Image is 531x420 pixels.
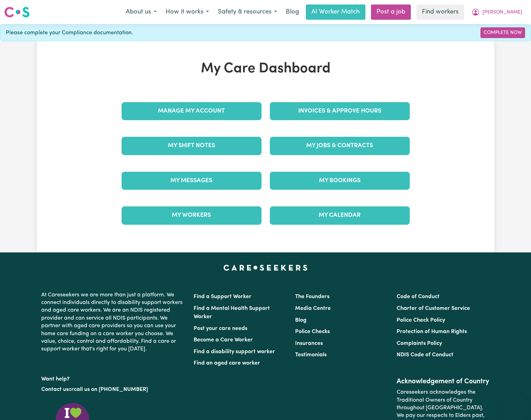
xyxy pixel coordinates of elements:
[194,294,251,300] a: Find a Support Worker
[371,5,411,20] a: Post a job
[194,360,260,366] a: Find an aged care worker
[306,5,365,20] a: AI Worker Match
[41,383,185,396] p: or
[397,352,453,358] a: NDIS Code of Conduct
[122,137,262,155] a: My Shift Notes
[41,387,69,392] a: Contact us
[295,352,327,358] a: Testimonials
[270,102,410,120] a: Invoices & Approve Hours
[295,306,331,311] a: Media Centre
[270,172,410,190] a: My Bookings
[213,5,282,19] button: Safety & resources
[194,306,270,320] a: Find a Mental Health Support Worker
[41,373,185,383] p: Want help?
[397,306,470,311] a: Charter of Customer Service
[6,29,133,37] span: Please complete your Compliance documentation.
[122,102,262,120] a: Manage My Account
[416,5,464,20] a: Find workers
[122,172,262,190] a: My Messages
[295,318,307,323] a: Blog
[397,341,442,346] a: Complaints Policy
[117,61,414,77] h1: My Care Dashboard
[397,329,467,334] a: Protection of Human Rights
[295,294,329,300] a: The Founders
[41,288,185,356] p: At Careseekers we are more than just a platform. We connect individuals directly to disability su...
[194,337,253,343] a: Become a Care Worker
[161,5,213,19] button: How it works
[480,27,525,38] a: Complete Now
[483,9,522,16] span: [PERSON_NAME]
[121,5,161,19] button: About us
[74,387,148,392] a: call us on [PHONE_NUMBER]
[397,294,440,300] a: Code of Conduct
[282,5,303,20] a: Blog
[4,4,30,20] a: Careseekers logo
[4,6,30,18] img: Careseekers logo
[397,377,490,386] h2: Acknowledgement of Country
[295,329,330,334] a: Police Checks
[194,326,247,331] a: Post your care needs
[270,206,410,224] a: My Calendar
[223,265,308,270] a: Careseekers home page
[397,318,445,323] a: Police Check Policy
[270,137,410,155] a: My Jobs & Contracts
[122,206,262,224] a: My Workers
[503,392,525,414] iframe: Button to launch messaging window
[194,349,275,355] a: Find a disability support worker
[467,5,527,19] button: My Account
[295,341,323,346] a: Insurances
